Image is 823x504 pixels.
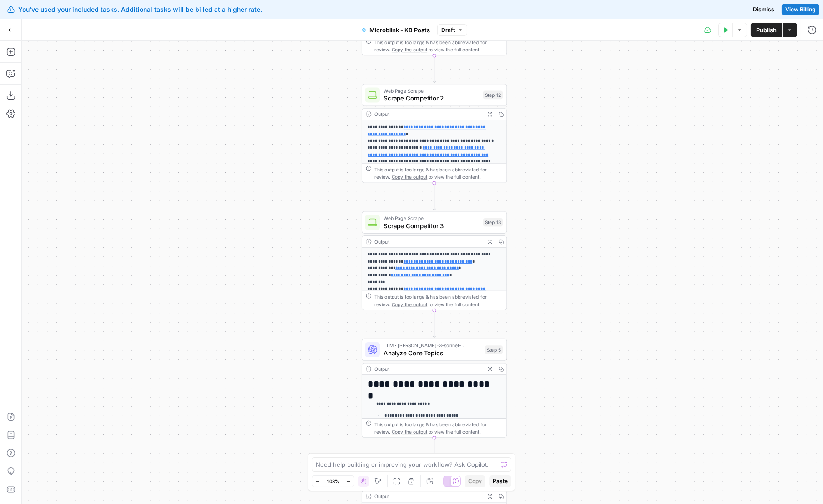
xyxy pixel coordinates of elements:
button: Draft [437,24,467,36]
g: Edge from step_11 to step_12 [433,55,436,83]
span: Draft [441,26,455,34]
span: View Billing [785,5,816,14]
a: View Billing [782,4,819,15]
span: Copy the output [392,47,427,52]
div: Output [374,365,481,373]
span: LLM · [PERSON_NAME]-3-sonnet-20240229 [384,342,481,349]
span: Web Page Scrape [384,215,479,222]
span: Publish [756,25,777,35]
div: Step 13 [483,218,503,227]
div: Step 5 [485,345,503,354]
button: Dismiss [749,4,778,15]
span: Dismiss [753,5,774,14]
div: This output is too large & has been abbreviated for review. to view the full content. [374,420,503,435]
span: Scrape Competitor 2 [384,94,479,103]
div: Output [374,110,481,118]
span: Web Page Scrape [384,87,479,94]
g: Edge from step_5 to step_14 [433,438,436,465]
span: Analyze Core Topics [384,348,481,358]
span: Microblink - KB Posts [369,25,430,35]
g: Edge from step_12 to step_13 [433,183,436,210]
div: This output is too large & has been abbreviated for review. to view the full content. [374,38,503,53]
span: Copy the output [392,301,427,307]
button: Publish [751,23,782,37]
button: Copy [465,475,485,487]
div: Step 12 [483,91,503,100]
div: Output [374,238,481,245]
span: 103% [327,478,339,485]
span: Copy [468,477,482,485]
span: Copy the output [392,429,427,434]
g: Edge from step_13 to step_5 [433,310,436,338]
span: Paste [493,477,508,485]
div: You've used your included tasks. Additional tasks will be billed at a higher rate. [7,5,504,14]
span: Scrape Competitor 3 [384,221,479,230]
div: Output [374,493,481,500]
span: Copy the output [392,174,427,180]
div: This output is too large & has been abbreviated for review. to view the full content. [374,293,503,308]
button: Microblink - KB Posts [356,23,435,37]
button: Paste [489,475,511,487]
div: This output is too large & has been abbreviated for review. to view the full content. [374,166,503,181]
